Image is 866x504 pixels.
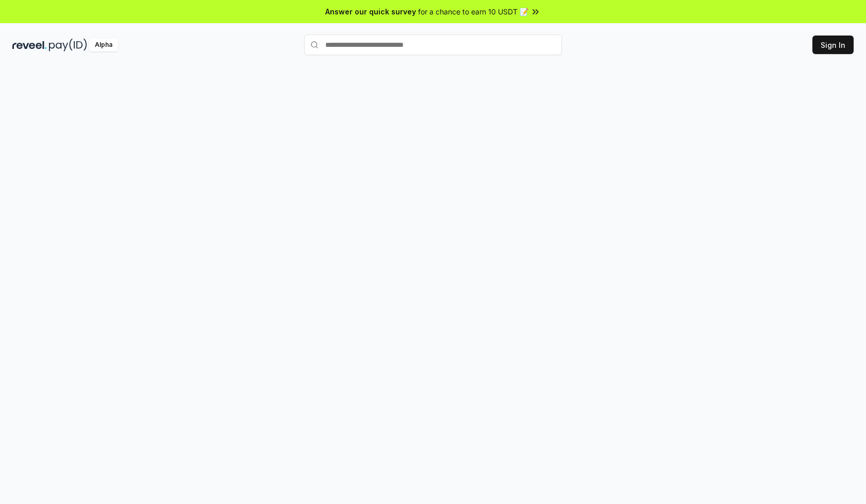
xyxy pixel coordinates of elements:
[49,39,87,51] img: pay_id
[812,36,854,54] button: Sign In
[12,39,47,51] img: reveel_dark
[325,6,416,17] span: Answer our quick survey
[418,6,528,17] span: for a chance to earn 10 USDT 📝
[89,39,118,51] div: Alpha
